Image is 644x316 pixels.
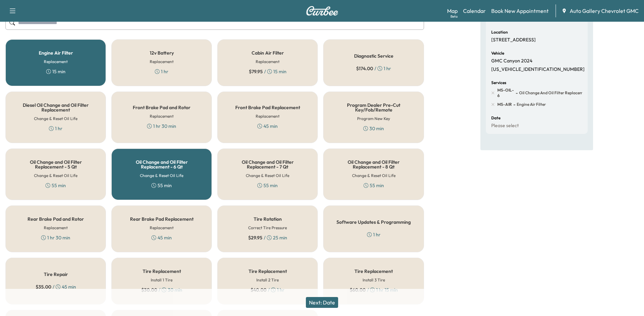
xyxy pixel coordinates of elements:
h6: Change & Reset Oil Life [34,116,77,122]
a: Calendar [463,7,486,15]
h6: Replacement [150,225,173,231]
div: 1 hr 30 min [41,234,70,241]
p: GMC Canyon 2024 [491,58,532,64]
h5: Tire Repair [44,272,68,277]
h6: Install 3 Tire [363,277,385,283]
a: Book New Appointment [491,7,549,15]
h6: Correct Tire Pressure [248,225,287,231]
h6: Change & Reset Oil Life [246,173,289,179]
h6: Change & Reset Oil Life [140,173,183,179]
div: 1 hr [367,231,381,238]
span: $ 79.95 [249,68,263,75]
span: - [514,90,518,96]
span: $ 35.00 [36,283,51,290]
span: Auto Gallery Chevrolet GMC [570,7,639,15]
h5: Program Dealer Pre-Cut Key/Fob/Remote [334,103,412,112]
h5: 12v Battery [150,51,174,55]
div: 15 min [46,68,66,75]
span: Engine Air Filter [515,102,546,107]
h6: Replacement [256,59,279,65]
h5: Tire Replacement [143,269,181,274]
h6: Location [491,30,508,34]
div: 30 min [363,125,384,132]
span: $ 60.00 [350,287,366,293]
span: MS-AIR [497,102,512,107]
span: $ 40.00 [251,287,266,293]
div: 1 hr 30 min [147,123,176,130]
h5: Tire Replacement [249,269,287,274]
span: $ 30.00 [141,287,157,293]
div: 45 min [151,234,172,241]
a: MapBeta [447,7,458,15]
div: / 25 min [248,234,287,241]
span: Oil Change and Oil Filter Replacement - 6 Qt [518,90,592,96]
div: 45 min [257,123,278,130]
h6: Vehicle [491,51,504,55]
div: / 1 hr [356,65,391,72]
h6: Install 1 Tire [151,277,172,283]
p: [US_VEHICLE_IDENTIFICATION_NUMBER] [491,66,585,73]
h5: Oil Change and Oil Filter Replacement - 6 Qt [123,160,201,169]
span: MS-OIL-6 [497,87,514,98]
div: Beta [450,14,458,19]
h6: Change & Reset Oil Life [352,173,395,179]
div: / 15 min [249,68,287,75]
div: 55 min [151,182,172,189]
h5: Software Updates & Programming [336,220,411,224]
p: Please select [491,123,519,129]
h6: Install 2 Tire [256,277,279,283]
h5: Front Brake Pad and Rotor [133,105,190,110]
div: / 1 hr [251,287,284,293]
p: [STREET_ADDRESS] [491,37,536,43]
h5: Tire Rotation [254,217,282,221]
h6: Replacement [150,59,173,65]
h5: Rear Brake Pad and Rotor [27,217,84,221]
h6: Program New Key [357,116,390,122]
div: 55 min [364,182,384,189]
h6: Date [491,116,500,120]
h5: Oil Change and Oil Filter Replacement - 5 Qt [17,160,95,169]
div: 55 min [257,182,278,189]
h6: Replacement [256,113,279,119]
h6: Replacement [150,113,173,119]
span: $ 174.00 [356,65,373,72]
div: / 45 min [36,283,76,290]
h5: Front Brake Pad Replacement [235,105,300,110]
h5: Diagnostic Service [354,54,393,58]
h6: Services [491,81,506,85]
h6: Replacement [44,59,68,65]
div: / 30 min [141,287,182,293]
h5: Diesel Oil Change and Oil Filter Replacement [17,103,95,112]
span: - [512,101,515,108]
h5: Engine Air Filter [39,51,73,55]
div: / 1 hr 15 min [350,287,398,293]
h5: Oil Change and Oil Filter Replacement - 7 Qt [228,160,307,169]
h6: Replacement [44,225,68,231]
h5: Rear Brake Pad Replacement [130,217,194,221]
h5: Oil Change and Oil Filter Replacement - 8 Qt [334,160,412,169]
h5: Cabin Air Filter [252,51,284,55]
h5: Tire Replacement [354,269,393,274]
div: 55 min [45,182,66,189]
div: 1 hr [49,125,62,132]
h6: Change & Reset Oil Life [34,173,77,179]
span: $ 29.95 [248,234,262,241]
button: Next: Date [306,297,338,308]
div: 1 hr [155,68,168,75]
img: Curbee Logo [306,6,338,16]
